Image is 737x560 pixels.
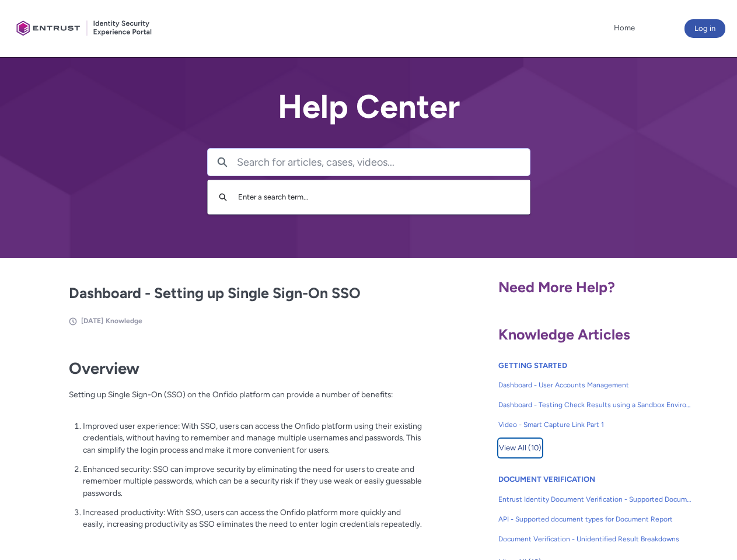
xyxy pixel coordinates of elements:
span: Document Verification - Unidentified Result Breakdowns [498,534,692,544]
span: Dashboard - Testing Check Results using a Sandbox Environment [498,400,692,410]
a: Document Verification - Unidentified Result Breakdowns [498,529,692,549]
span: Knowledge Articles [498,325,630,343]
li: Knowledge [106,316,142,326]
p: Improved user experience: With SSO, users can access the Onfido platform using their existing cre... [83,420,422,456]
p: Increased productivity: With SSO, users can access the Onfido platform more quickly and easily, i... [83,506,422,530]
a: DOCUMENT VERIFICATION [498,475,595,484]
a: Entrust Identity Document Verification - Supported Document type and size [498,489,692,509]
input: Search for articles, cases, videos... [237,149,530,176]
h2: Help Center [207,89,530,125]
h2: Dashboard - Setting up Single Sign-On SSO [69,282,422,304]
span: Entrust Identity Document Verification - Supported Document type and size [498,494,692,505]
a: Video - Smart Capture Link Part 1 [498,415,692,435]
p: Setting up Single Sign-On (SSO) on the Onfido platform can provide a number of benefits: [69,388,422,412]
span: Need More Help? [498,278,615,296]
a: Dashboard - User Accounts Management [498,375,692,395]
span: Dashboard - User Accounts Management [498,380,692,390]
button: Log in [684,19,725,38]
span: View All (10) [499,439,542,457]
button: View All (10) [498,439,542,457]
a: Dashboard - Testing Check Results using a Sandbox Environment [498,395,692,415]
span: API - Supported document types for Document Report [498,514,692,524]
span: Enter a search term... [238,192,309,201]
a: API - Supported document types for Document Report [498,509,692,529]
button: Search [208,149,237,176]
strong: Overview [69,359,139,378]
p: Enhanced security: SSO can improve security by eliminating the need for users to create and remem... [83,463,422,499]
span: [DATE] [81,317,103,325]
span: Video - Smart Capture Link Part 1 [498,419,692,430]
button: Search [214,186,232,208]
a: GETTING STARTED [498,361,567,370]
a: Home [611,19,638,37]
